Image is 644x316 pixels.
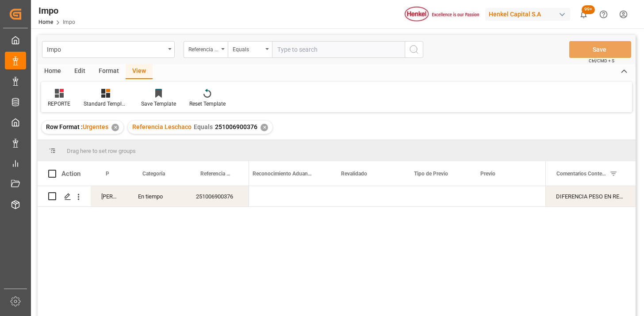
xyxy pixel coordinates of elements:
span: Categoría [142,171,165,177]
span: Ctrl/CMD + S [589,57,614,64]
div: Save Template [141,100,176,108]
div: En tiempo [127,186,185,206]
span: Urgentes [83,123,108,130]
div: Equals [233,43,263,53]
div: Reset Template [189,100,226,108]
div: Press SPACE to select this row. [545,186,636,207]
span: Tipo de Previo [414,171,448,177]
div: View [126,64,153,79]
img: Henkel%20logo.jpg_1689854090.jpg [405,7,479,22]
div: Press SPACE to select this row. [38,186,249,207]
div: Impo [38,4,75,17]
span: Drag here to set row groups [67,148,136,154]
div: DIFERENCIA PESO EN REVALIDADO Y HBL (BL OK 01.10) | TRASLADO A GOLMEX POR CANTIDAD DE ETIQUETAS [545,186,636,206]
div: [PERSON_NAME] [91,186,127,206]
div: Standard Templates [84,100,128,108]
button: show 100 new notifications [574,4,594,24]
button: Help Center [594,4,613,24]
div: ✕ [111,124,119,131]
button: Save [569,41,631,58]
div: Referencia Leschaco [188,43,218,53]
span: Referencia Leschaco [200,171,230,177]
div: ✕ [261,124,268,131]
span: Referencia Leschaco [132,123,192,130]
span: Equals [194,123,213,130]
div: Action [61,170,80,178]
span: Revalidado [341,171,367,177]
button: search button [405,41,423,58]
span: Persona responsable de seguimiento [106,171,109,177]
span: Row Format : [46,123,83,130]
input: Type to search [272,41,405,58]
span: Previo [480,171,495,177]
div: Format [92,64,126,79]
span: 99+ [582,5,595,14]
span: 251006900376 [215,123,257,130]
button: open menu [228,41,272,58]
button: Henkel Capital S.A [485,6,574,23]
button: open menu [42,41,175,58]
div: 251006900376 [185,186,249,206]
button: open menu [184,41,228,58]
span: Comentarios Contenedor [556,171,606,177]
div: Home [38,64,68,79]
span: Reconocimiento Aduanero [253,171,312,177]
div: Edit [68,64,92,79]
div: Impo [47,43,165,54]
a: Home [38,19,53,25]
div: Henkel Capital S.A [485,8,570,21]
div: REPORTE [48,100,70,108]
